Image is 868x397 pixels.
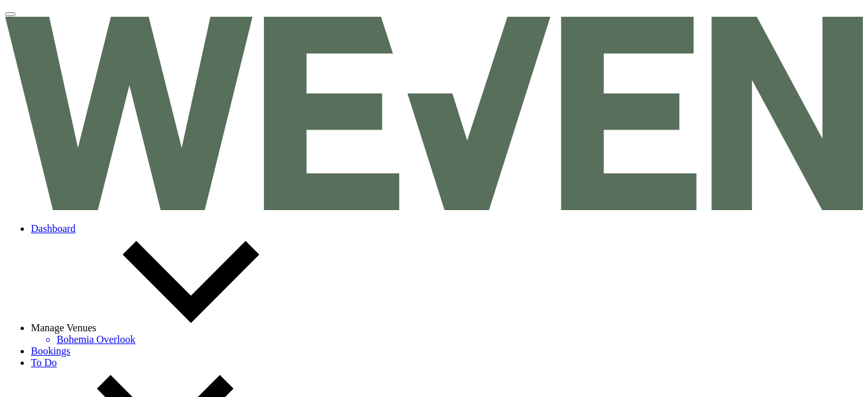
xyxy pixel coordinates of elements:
[31,357,57,368] a: To Do
[31,322,96,333] span: Manage Venues
[31,223,75,234] a: Dashboard
[31,345,70,356] a: Bookings
[5,17,863,210] img: Weven Logo
[57,334,863,345] a: Bohemia Overlook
